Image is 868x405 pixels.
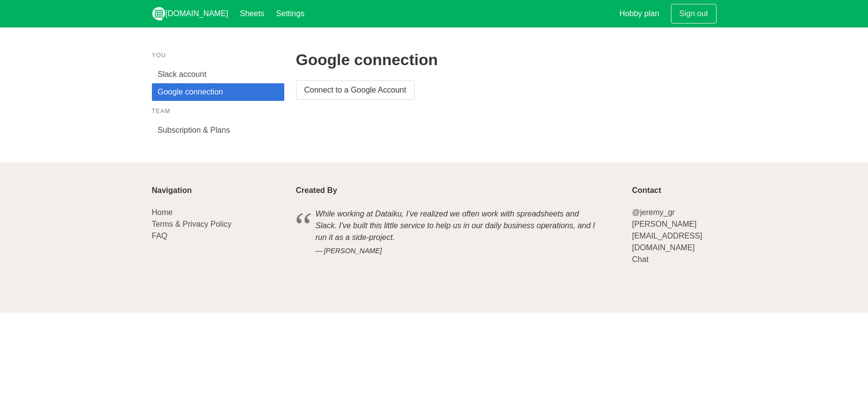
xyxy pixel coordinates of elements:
p: Team [152,107,284,116]
a: @jeremy_gr [632,208,674,216]
a: Slack account [152,66,284,83]
a: Subscription & Plans [152,121,284,139]
a: Chat [632,255,648,263]
h2: Google connection [296,51,717,69]
p: Created By [296,186,620,195]
blockquote: While working at Dataiku, I've realized we often work with spreadsheets and Slack. I've built thi... [296,207,620,258]
cite: [PERSON_NAME] [316,246,601,257]
a: Home [152,208,173,216]
p: Navigation [152,186,284,195]
a: Sign out [671,4,717,24]
a: FAQ [152,232,168,240]
a: Google connection [152,83,284,101]
p: Contact [632,186,716,195]
a: Terms & Privacy Policy [152,220,232,228]
a: [PERSON_NAME][EMAIL_ADDRESS][DOMAIN_NAME] [632,220,702,252]
img: logo_v2_white.png [152,7,166,21]
p: You [152,51,284,60]
a: Connect to a Google Account [296,80,415,100]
